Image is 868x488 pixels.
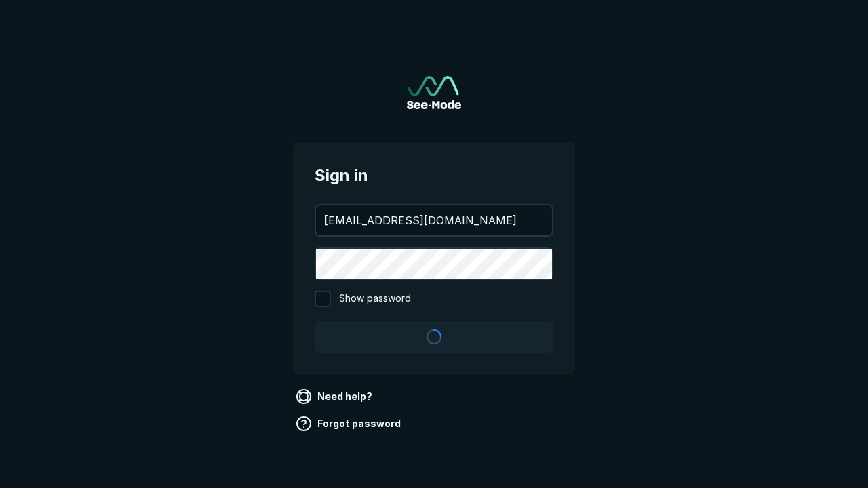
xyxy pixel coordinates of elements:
input: your@email.com [316,205,552,235]
span: Show password [339,291,411,307]
a: Need help? [293,386,378,407]
a: Forgot password [293,413,406,434]
span: Sign in [315,163,553,188]
a: Go to sign in [407,76,461,109]
img: See-Mode Logo [407,76,461,109]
